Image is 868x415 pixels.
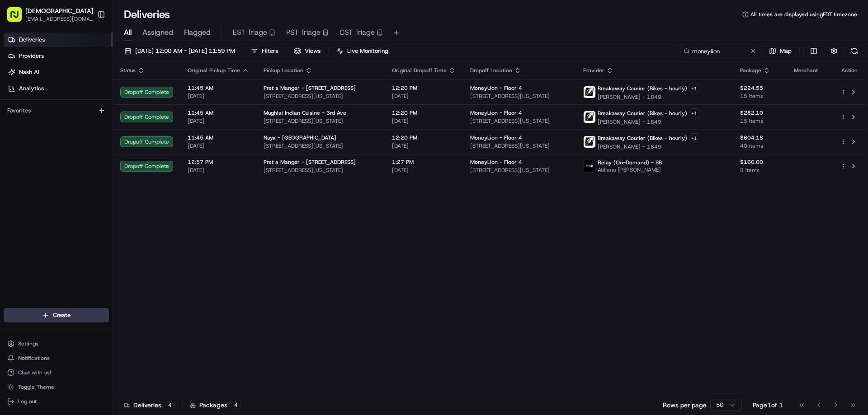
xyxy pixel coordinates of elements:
[840,67,859,74] div: Action
[247,45,282,57] button: Filters
[264,67,303,74] span: Pickup Location
[4,81,113,96] a: Analytics
[124,401,175,410] div: Deliveries
[53,311,71,319] span: Create
[19,36,45,44] span: Deliveries
[740,117,779,125] span: 15 items
[264,117,377,125] span: [STREET_ADDRESS][US_STATE]
[305,47,321,55] span: Views
[120,67,136,74] span: Status
[598,85,687,92] span: Breakaway Courier (Bikes - hourly)
[4,65,113,79] a: Nash AI
[332,45,392,57] button: Live Monitoring
[190,401,241,410] div: Packages
[392,134,456,141] span: 12:20 PM
[392,93,456,100] span: [DATE]
[4,352,109,364] button: Notifications
[124,7,170,22] h1: Deliveries
[598,110,687,117] span: Breakaway Courier (Bikes - hourly)
[262,47,278,55] span: Filters
[584,86,595,98] img: breakaway_couriers_logo.png
[188,93,249,100] span: [DATE]
[188,67,240,74] span: Original Pickup Time
[264,134,336,141] span: Naya - [GEOGRAPHIC_DATA]
[740,109,779,117] span: $282.10
[165,401,175,409] div: 4
[392,167,456,174] span: [DATE]
[188,134,249,141] span: 11:45 AM
[470,117,569,125] span: [STREET_ADDRESS][US_STATE]
[233,27,267,38] span: EST Triage
[598,143,699,150] span: [PERSON_NAME] - 1849
[264,109,346,117] span: Mughlai Indian Cuisine - 3rd Ave
[470,134,522,141] span: MoneyLion - Floor 4
[584,136,595,148] img: breakaway_couriers_logo.png
[135,47,235,55] span: [DATE] 12:00 AM - [DATE] 11:59 PM
[680,45,761,57] input: Type to search
[18,383,54,391] span: Toggle Theme
[740,93,779,100] span: 15 items
[740,134,779,141] span: $604.18
[340,27,375,38] span: CST Triage
[470,167,569,174] span: [STREET_ADDRESS][US_STATE]
[598,159,662,166] span: Relay (On-Demand) - SB
[19,68,39,76] span: Nash AI
[4,308,109,322] button: Create
[392,109,456,117] span: 12:20 PM
[188,109,249,117] span: 11:45 AM
[663,401,707,410] p: Rows per page
[264,142,377,149] span: [STREET_ADDRESS][US_STATE]
[25,15,93,23] button: [EMAIL_ADDRESS][DOMAIN_NAME]
[188,84,249,92] span: 11:45 AM
[470,84,522,92] span: MoneyLion - Floor 4
[753,401,783,410] div: Page 1 of 1
[4,33,113,47] a: Deliveries
[740,67,761,74] span: Package
[188,167,249,174] span: [DATE]
[18,340,38,347] span: Settings
[4,366,109,379] button: Chat with us!
[4,381,109,393] button: Toggle Theme
[124,27,132,38] span: All
[470,159,522,166] span: MoneyLion - Floor 4
[765,45,796,57] button: Map
[392,84,456,92] span: 12:20 PM
[794,67,818,74] span: Merchant
[4,337,109,350] button: Settings
[4,4,94,25] button: [DEMOGRAPHIC_DATA][EMAIL_ADDRESS][DOMAIN_NAME]
[740,142,779,149] span: 40 items
[347,47,388,55] span: Live Monitoring
[231,401,241,409] div: 4
[290,45,325,57] button: Views
[584,111,595,123] img: breakaway_couriers_logo.png
[598,93,699,101] span: [PERSON_NAME] - 1849
[184,27,211,38] span: Flagged
[470,93,569,100] span: [STREET_ADDRESS][US_STATE]
[4,49,113,63] a: Providers
[264,84,356,92] span: Pret a Manger - [STREET_ADDRESS]
[18,369,51,376] span: Chat with us!
[689,84,699,93] button: +1
[4,103,109,118] div: Favorites
[392,67,447,74] span: Original Dropoff Time
[25,6,93,15] span: [DEMOGRAPHIC_DATA]
[740,159,779,166] span: $160.00
[848,45,861,57] button: Refresh
[470,109,522,117] span: MoneyLion - Floor 4
[18,354,50,362] span: Notifications
[689,133,699,143] button: +1
[740,84,779,92] span: $224.55
[188,117,249,125] span: [DATE]
[188,159,249,166] span: 12:57 PM
[470,142,569,149] span: [STREET_ADDRESS][US_STATE]
[19,52,44,60] span: Providers
[18,398,37,405] span: Log out
[750,11,857,18] span: All times are displayed using EDT timezone
[188,142,249,149] span: [DATE]
[19,84,44,93] span: Analytics
[470,67,512,74] span: Dropoff Location
[392,159,456,166] span: 1:27 PM
[780,47,792,55] span: Map
[598,166,662,173] span: Atiliano [PERSON_NAME]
